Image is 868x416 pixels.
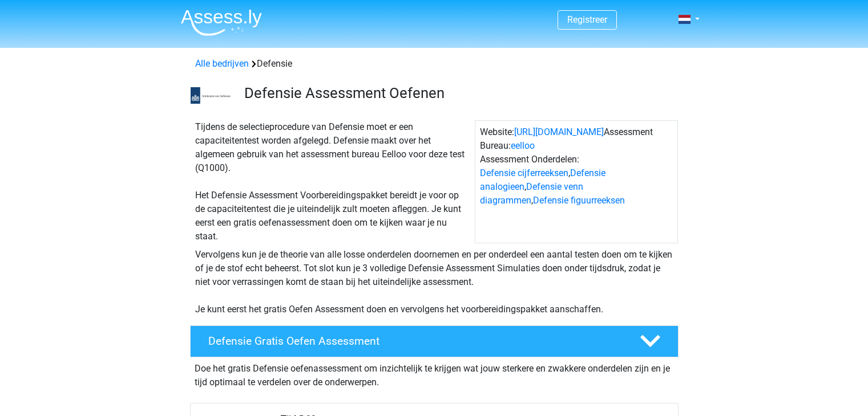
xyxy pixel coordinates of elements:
div: Defensie [191,57,678,71]
div: Website: Assessment Bureau: Assessment Onderdelen: , , , [475,120,678,243]
a: Defensie Gratis Oefen Assessment [185,325,683,357]
a: Defensie venn diagrammen [480,181,583,206]
a: [URL][DOMAIN_NAME] [514,127,604,137]
a: Defensie figuurreeksen [533,195,625,206]
a: Alle bedrijven [195,58,249,69]
h4: Defensie Gratis Oefen Assessment [208,335,621,348]
div: Tijdens de selectieprocedure van Defensie moet er een capaciteitentest worden afgelegd. Defensie ... [191,120,475,243]
div: Doe het gratis Defensie oefenassessment om inzichtelijk te krijgen wat jouw sterkere en zwakkere ... [190,357,679,389]
h3: Defensie Assessment Oefenen [244,84,669,102]
img: Assessly [181,9,262,36]
div: Vervolgens kun je de theorie van alle losse onderdelen doornemen en per onderdeel een aantal test... [191,248,678,316]
a: Defensie cijferreeksen [480,168,568,178]
a: Registreer [567,14,607,25]
a: eelloo [511,140,535,151]
a: Defensie analogieen [480,168,605,192]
